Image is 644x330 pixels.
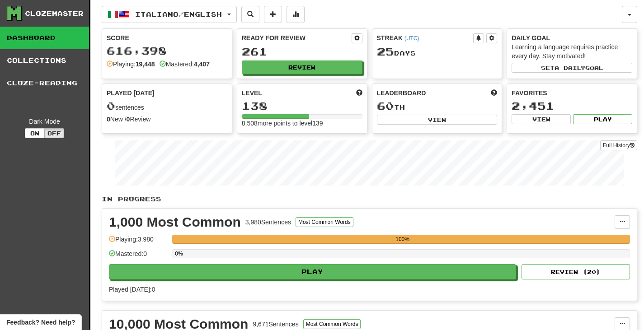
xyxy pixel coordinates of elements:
[242,60,362,74] button: Review
[6,318,75,327] span: Open feedback widget
[512,33,632,42] div: Daily Goal
[194,60,210,68] strong: 4,407
[377,33,474,42] div: Streak
[600,140,637,150] a: Full History
[107,60,155,69] div: Playing:
[512,114,571,124] button: View
[555,65,585,71] span: a daily
[107,33,227,42] div: Score
[160,60,210,69] div: Mastered:
[109,249,168,264] div: Mastered: 0
[107,100,227,112] div: sentences
[242,88,262,98] span: Level
[109,215,241,229] div: 1,000 Most Common
[135,10,222,18] span: Italiano / English
[253,320,298,329] div: 9,671 Sentences
[377,88,426,98] span: Leaderboard
[296,217,353,227] button: Most Common Words
[303,319,361,329] button: Most Common Words
[109,286,155,293] span: Played [DATE]: 0
[377,45,394,58] span: 25
[107,45,227,56] div: 616,398
[377,115,498,125] button: View
[377,100,498,112] div: th
[175,235,630,244] div: 100%
[356,88,362,98] span: Score more points to level up
[512,88,632,98] div: Favorites
[512,100,632,112] div: 2,451
[245,218,291,227] div: 3,980 Sentences
[242,46,362,57] div: 261
[242,100,362,112] div: 138
[25,9,84,18] div: Clozemaster
[242,119,362,128] div: 8,508 more points to level 139
[404,35,419,42] a: (UTC)
[109,264,516,279] button: Play
[264,6,282,23] button: Add sentence to collection
[107,116,110,123] strong: 0
[512,42,632,60] div: Learning a language requires practice every day. Stay motivated!
[127,116,130,123] strong: 0
[107,99,115,112] span: 0
[377,46,498,58] div: Day s
[573,114,632,124] button: Play
[512,63,632,73] button: Seta dailygoal
[107,115,227,124] div: New / Review
[102,6,237,23] button: Italiano/English
[287,6,305,23] button: More stats
[491,88,497,98] span: This week in points, UTC
[7,117,82,126] div: Dark Mode
[107,88,155,98] span: Played [DATE]
[109,235,168,250] div: Playing: 3,980
[44,128,64,138] button: Off
[102,195,637,204] p: In Progress
[136,60,155,68] strong: 19,448
[241,6,259,23] button: Search sentences
[522,264,630,279] button: Review (20)
[377,99,394,112] span: 60
[25,128,45,138] button: On
[242,33,352,42] div: Ready for Review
